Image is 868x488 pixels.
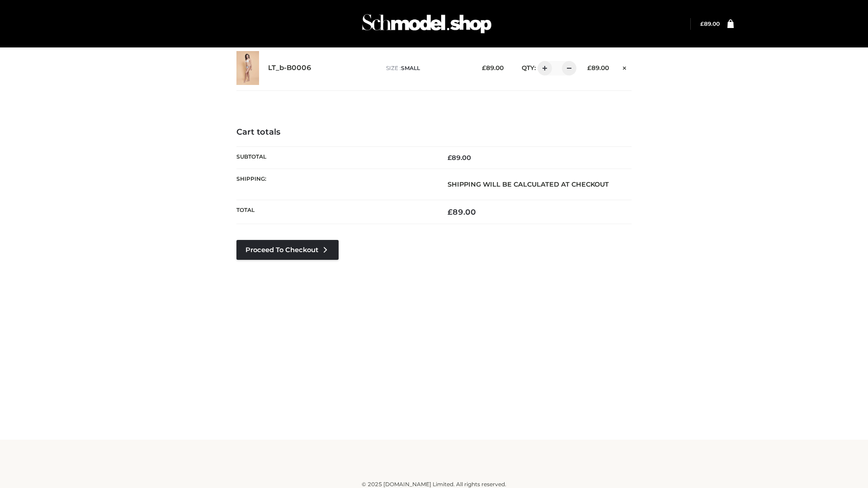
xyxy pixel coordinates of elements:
[587,64,609,71] bdi: 89.00
[448,207,476,216] bdi: 89.00
[236,200,434,224] th: Total
[618,61,632,73] a: Remove this item
[236,169,434,200] th: Shipping:
[482,64,486,71] span: £
[359,6,495,42] img: Schmodel Admin 964
[401,65,420,71] span: SMALL
[587,64,591,71] span: £
[268,64,311,72] a: LT_b-B0006
[236,240,339,260] a: Proceed to Checkout
[448,154,471,162] bdi: 89.00
[236,146,434,169] th: Subtotal
[386,64,468,72] p: size :
[236,127,632,137] h4: Cart totals
[448,180,609,188] strong: Shipping will be calculated at checkout
[482,64,504,71] bdi: 89.00
[700,20,704,27] span: £
[513,61,573,75] div: QTY:
[700,20,720,27] a: £89.00
[700,20,720,27] bdi: 89.00
[448,207,453,216] span: £
[448,154,452,162] span: £
[236,51,259,85] img: LT_b-B0006 - SMALL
